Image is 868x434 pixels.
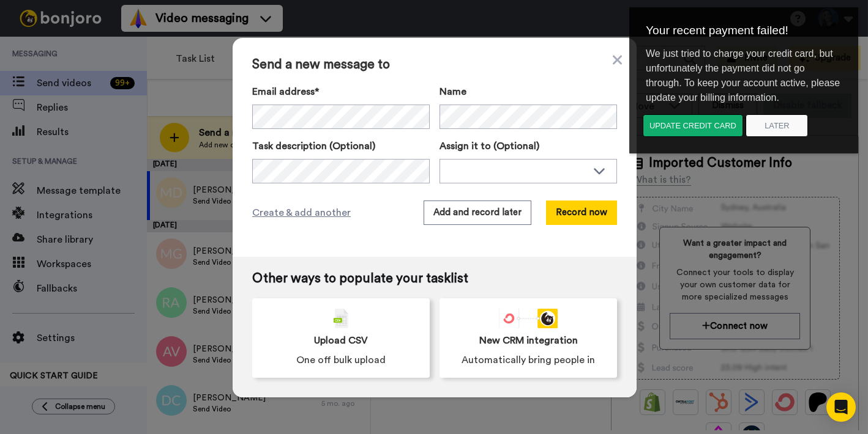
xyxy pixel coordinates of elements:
span: Other ways to populate your tasklist [252,271,617,286]
label: Email address* [252,84,430,99]
img: csv-grey.png [334,309,348,328]
label: Task description (Optional) [252,139,430,153]
button: Update credit card [13,114,114,137]
div: Open Intercom Messenger [826,392,856,422]
span: New CRM integration [479,333,578,348]
div: Your recent payment failed! [7,15,222,37]
div: animation [499,309,558,328]
span: Name [440,84,466,99]
span: Send a new message to [252,57,617,72]
span: Create & add another [252,205,351,220]
div: We just tried to charge your credit card, but unfortunately the payment did not go through. To ke... [7,37,222,114]
label: Assign it to (Optional) [440,139,617,153]
span: Upload CSV [314,333,368,348]
button: Record now [546,200,617,225]
span: One off bulk upload [296,353,386,367]
button: Later [116,114,179,137]
span: Automatically bring people in [462,353,595,367]
button: Add and record later [424,200,531,225]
